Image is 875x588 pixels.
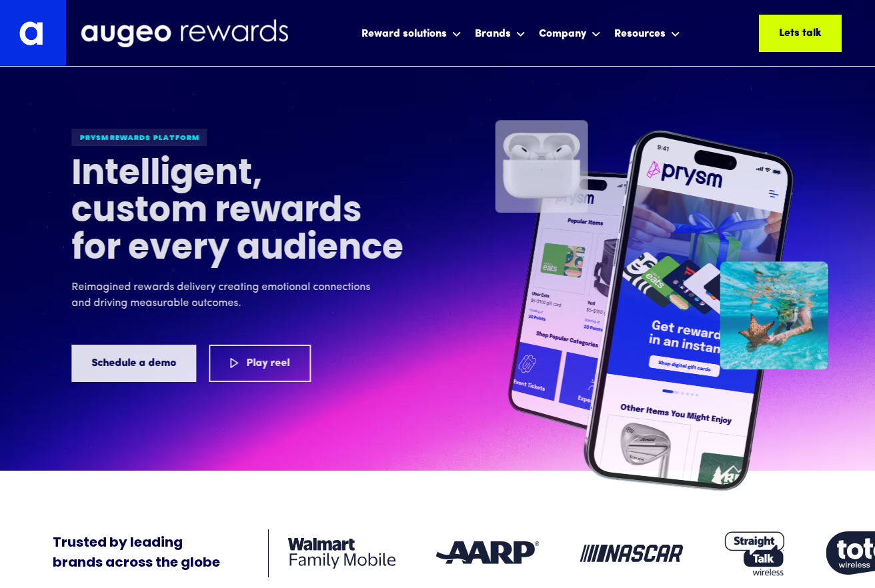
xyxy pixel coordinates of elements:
div: Reward solutions [358,15,465,51]
h1: Intelligent, custom rewards for every audience [72,157,405,269]
img: Client logo: Walmart Family Mobile [288,538,395,569]
a: Lets talk [759,15,842,52]
div: Trusted by leading brands across the globe [53,533,220,573]
a: Schedule a demo [72,345,197,382]
a: Play reel [209,345,311,382]
div: Resources [614,26,666,42]
div: Reward solutions [361,26,447,42]
div: Brands [472,15,529,51]
div: Brands [475,26,511,42]
div: Company [536,15,604,51]
div: Resources [611,15,684,51]
div: Company [539,26,586,42]
p: Reimagined rewards delivery creating emotional connections and driving measurable outcomes. [72,279,379,311]
div: Prysm Rewards platform [72,129,207,146]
